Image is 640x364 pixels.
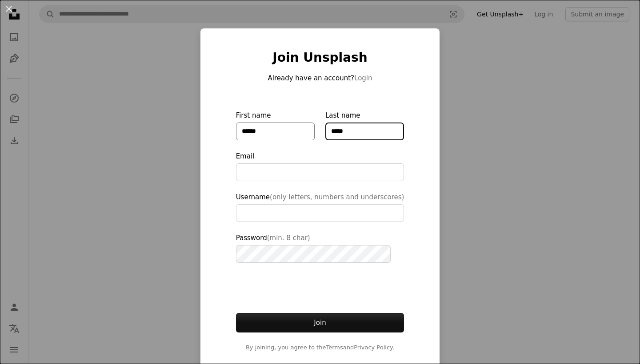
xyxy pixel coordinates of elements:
a: Privacy Policy [354,344,392,351]
button: Join [236,313,404,332]
span: (only letters, numbers and underscores) [270,193,404,201]
input: First name [236,123,315,140]
label: Email [236,151,404,181]
span: (min. 8 char) [267,234,310,242]
label: Password [236,233,404,263]
label: Username [236,192,404,222]
input: Last name [325,123,404,140]
button: Login [354,73,372,83]
label: First name [236,110,315,140]
input: Email [236,163,404,181]
h1: Join Unsplash [236,50,404,66]
p: Already have an account? [236,73,404,83]
input: Username(only letters, numbers and underscores) [236,204,404,222]
label: Last name [325,110,404,140]
input: Password(min. 8 char) [236,245,391,263]
a: Terms [326,344,343,351]
span: By joining, you agree to the and . [236,343,404,352]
